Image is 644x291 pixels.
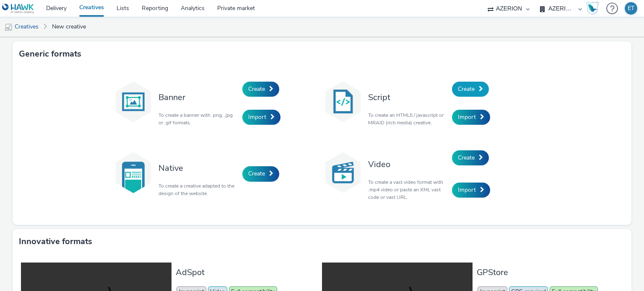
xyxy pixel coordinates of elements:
a: Hawk Academy [586,2,602,15]
img: banner.svg [112,81,154,123]
h3: Script [368,92,448,103]
span: Import [458,113,476,121]
h3: Generic formats [19,48,81,60]
img: code.svg [322,81,364,123]
h3: AdSpot [176,267,318,278]
span: Create [248,170,265,178]
span: Import [458,186,476,194]
p: To create a creative adapted to the design of the website. [158,182,238,197]
a: Import [452,110,490,125]
h3: Native [158,162,238,174]
span: Create [458,85,475,93]
span: Import [248,113,266,121]
img: undefined Logo [2,3,34,14]
a: Create [452,82,489,97]
div: ET [628,2,634,15]
a: Import [452,183,490,198]
span: Create [248,85,265,93]
a: Create [452,150,489,165]
h3: Innovative formats [19,235,92,248]
img: mobile [4,23,13,31]
p: To create a banner with .png, .jpg or .gif formats. [158,111,238,126]
a: Create [242,166,279,181]
img: video.svg [322,152,364,193]
span: Create [458,154,475,162]
h3: Video [368,159,448,170]
p: To create an HTML5 / javascript or MRAID (rich media) creative. [368,111,448,126]
a: New creative [48,17,90,37]
h3: Banner [158,92,238,103]
h3: GPStore [477,267,619,278]
img: Hawk Academy [586,2,599,15]
img: native.svg [112,152,154,193]
p: To create a vast video format with .mp4 video or paste an XML vast code or vast URL. [368,178,448,201]
a: Create [242,82,279,97]
a: Import [242,110,280,125]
